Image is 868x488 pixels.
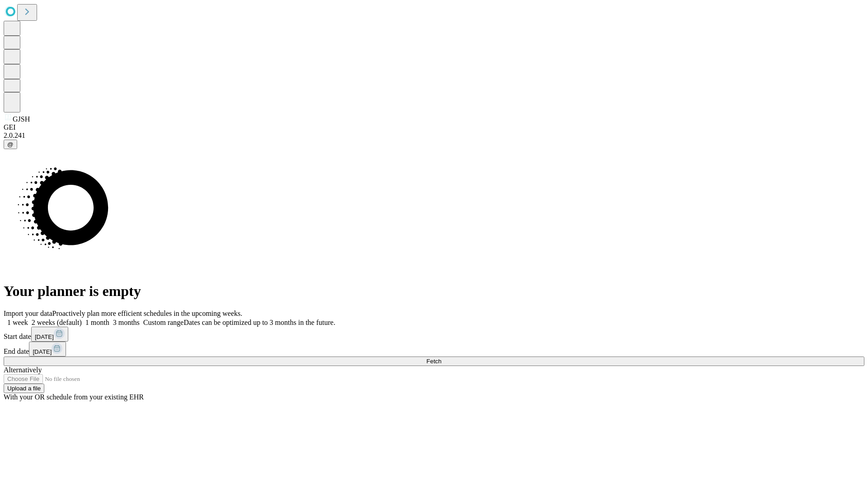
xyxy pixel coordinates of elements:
button: [DATE] [29,342,66,357]
span: 2 weeks (default) [32,319,82,326]
h1: Your planner is empty [4,283,864,300]
span: 3 months [113,319,140,326]
div: GEI [4,123,864,131]
button: [DATE] [31,327,68,342]
span: With your OR schedule from your existing EHR [4,393,144,401]
span: Custom range [143,319,184,326]
span: 1 week [7,319,28,326]
button: @ [4,140,17,149]
span: 1 month [85,319,109,326]
div: Start date [4,327,864,342]
span: @ [7,141,14,148]
button: Fetch [4,357,864,366]
span: Dates can be optimized up to 3 months in the future. [184,319,335,326]
span: [DATE] [33,348,52,355]
span: [DATE] [35,333,54,340]
span: Fetch [426,358,441,365]
span: Proactively plan more efficient schedules in the upcoming weeks. [52,310,242,317]
span: GJSH [13,115,30,123]
button: Upload a file [4,384,44,393]
div: 2.0.241 [4,131,864,140]
span: Alternatively [4,366,42,374]
span: Import your data [4,310,52,317]
div: End date [4,342,864,357]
